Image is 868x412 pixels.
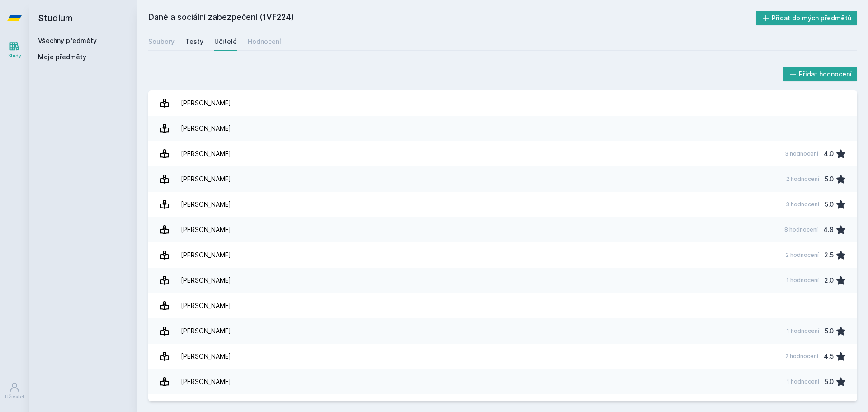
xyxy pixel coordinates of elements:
div: Study [8,52,21,59]
span: Moje předměty [38,52,86,62]
a: [PERSON_NAME] 3 hodnocení 5.0 [148,192,857,217]
a: [PERSON_NAME] [148,293,857,318]
div: [PERSON_NAME] [181,373,231,391]
div: 2.0 [824,271,834,289]
div: [PERSON_NAME] [181,119,231,137]
div: 3 hodnocení [786,201,819,208]
div: [PERSON_NAME] [181,145,231,163]
a: [PERSON_NAME] 2 hodnocení 2.5 [148,242,857,268]
button: Přidat hodnocení [783,67,858,81]
div: [PERSON_NAME] [181,347,231,365]
div: [PERSON_NAME] [181,94,231,112]
div: 4.5 [824,347,834,365]
a: Hodnocení [248,33,281,51]
a: [PERSON_NAME] 1 hodnocení 5.0 [148,318,857,344]
div: [PERSON_NAME] [181,297,231,315]
a: [PERSON_NAME] 8 hodnocení 4.8 [148,217,857,242]
a: [PERSON_NAME] 1 hodnocení 5.0 [148,369,857,394]
a: Soubory [148,33,175,51]
div: [PERSON_NAME] [181,221,231,239]
div: Soubory [148,37,175,46]
div: 3 hodnocení [785,150,818,157]
div: 2.5 [824,246,834,264]
a: [PERSON_NAME] [148,116,857,141]
div: [PERSON_NAME] [181,246,231,264]
h2: Daně a sociální zabezpečení (1VF224) [148,11,756,25]
a: Učitelé [214,33,237,51]
div: [PERSON_NAME] [181,271,231,289]
div: 2 hodnocení [786,251,819,259]
div: 2 hodnocení [785,353,818,360]
a: [PERSON_NAME] 3 hodnocení 4.0 [148,141,857,166]
div: Učitelé [214,37,237,46]
div: 1 hodnocení [787,327,819,335]
div: 2 hodnocení [786,175,819,183]
div: [PERSON_NAME] [181,322,231,340]
button: Přidat do mých předmětů [756,11,858,25]
a: Testy [185,33,203,51]
a: [PERSON_NAME] [148,90,857,116]
div: 1 hodnocení [786,277,819,284]
div: 4.8 [823,221,834,239]
a: [PERSON_NAME] 1 hodnocení 2.0 [148,268,857,293]
div: 5.0 [825,322,834,340]
div: Testy [185,37,203,46]
a: Uživatel [2,377,27,405]
div: 1 hodnocení [787,378,819,385]
div: 5.0 [825,195,834,213]
div: Hodnocení [248,37,281,46]
div: 5.0 [825,373,834,391]
a: [PERSON_NAME] 2 hodnocení 4.5 [148,344,857,369]
div: 8 hodnocení [784,226,818,233]
a: [PERSON_NAME] 2 hodnocení 5.0 [148,166,857,192]
div: [PERSON_NAME] [181,170,231,188]
div: 4.0 [824,145,834,163]
div: 5.0 [825,170,834,188]
a: Study [2,36,27,64]
div: Uživatel [5,393,24,400]
a: Všechny předměty [38,37,97,44]
div: [PERSON_NAME] [181,195,231,213]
